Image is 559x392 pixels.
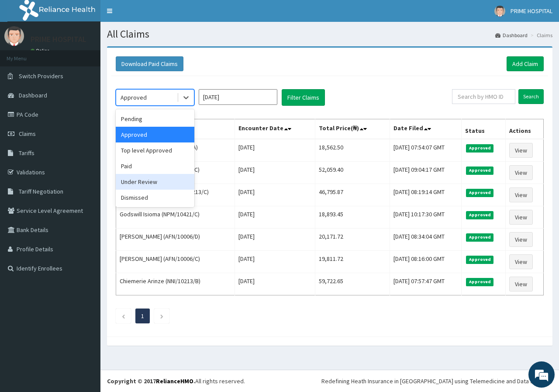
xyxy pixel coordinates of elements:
a: Page 1 is your current page [141,312,144,320]
span: Approved [466,167,493,174]
a: View [509,254,533,269]
span: Dashboard [19,91,47,99]
td: [PERSON_NAME] (AFN/10006/D) [116,229,235,251]
a: View [509,187,533,202]
th: Date Filed [390,119,462,139]
td: [DATE] [235,273,315,295]
div: Under Review [116,174,194,190]
span: Switch Providers [19,72,63,80]
div: Approved [121,93,147,102]
p: PRIME HOSPITAL [31,35,86,43]
a: Add Claim [507,56,544,71]
td: [DATE] [235,206,315,229]
span: Approved [466,256,493,264]
div: Redefining Heath Insurance in [GEOGRAPHIC_DATA] using Telemedicine and Data Science! [321,377,552,385]
td: Chiemerie Arinze (NNI/10213/B) [116,273,235,295]
img: User Image [4,26,24,46]
button: Download Paid Claims [116,56,183,71]
a: Next page [160,312,164,320]
th: Status [462,119,505,139]
a: View [509,277,533,291]
th: Actions [505,119,543,139]
input: Search [518,89,544,104]
span: Tariff Negotiation [19,187,63,195]
footer: All rights reserved. [100,370,559,392]
td: [DATE] [235,229,315,251]
div: Chat with us now [45,49,147,60]
td: [DATE] [235,139,315,162]
td: [PERSON_NAME] (AFN/10006/C) [116,251,235,273]
td: 59,722.65 [315,273,390,295]
span: Claims [19,130,36,138]
span: Approved [466,144,493,152]
a: Previous page [121,312,125,320]
a: View [509,232,533,247]
td: [DATE] [235,184,315,206]
li: Claims [528,31,552,39]
a: Dashboard [495,31,528,39]
td: 20,171.72 [315,229,390,251]
textarea: Type your message and hit 'Enter' [4,239,166,269]
div: Minimize live chat window [143,4,164,25]
a: View [509,210,533,225]
strong: Copyright © 2017 . [107,377,195,385]
td: Godswill Isioma (NPM/10421/C) [116,206,235,229]
img: User Image [494,6,505,17]
span: We're online! [51,110,121,198]
div: Paid [116,158,194,174]
td: 19,811.72 [315,251,390,273]
td: [DATE] 07:54:07 GMT [390,139,462,162]
td: [DATE] 09:04:17 GMT [390,162,462,184]
a: Online [31,48,52,54]
input: Select Month and Year [199,89,277,105]
input: Search by HMO ID [452,89,515,104]
img: d_794563401_company_1708531726252_794563401 [16,44,35,66]
td: [DATE] [235,162,315,184]
td: [DATE] 08:19:14 GMT [390,184,462,206]
td: 18,893.45 [315,206,390,229]
span: Approved [466,278,493,286]
div: Approved [116,127,194,142]
h1: All Claims [107,28,552,40]
span: Approved [466,211,493,219]
span: PRIME HOSPITAL [511,7,552,15]
a: View [509,165,533,180]
div: Dismissed [116,190,194,205]
td: 46,795.87 [315,184,390,206]
td: [DATE] 08:34:04 GMT [390,229,462,251]
span: Tariffs [19,149,35,157]
a: View [509,143,533,158]
a: RelianceHMO [156,377,193,385]
span: Approved [466,233,493,241]
td: 52,059.40 [315,162,390,184]
div: Pending [116,111,194,127]
button: Filter Claims [282,89,325,106]
td: [DATE] 10:17:30 GMT [390,206,462,229]
span: Approved [466,189,493,197]
th: Encounter Date [235,119,315,139]
td: [DATE] 08:16:00 GMT [390,251,462,273]
td: [DATE] [235,251,315,273]
td: 18,562.50 [315,139,390,162]
th: Total Price(₦) [315,119,390,139]
td: [DATE] 07:57:47 GMT [390,273,462,295]
div: Top level Approved [116,142,194,158]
